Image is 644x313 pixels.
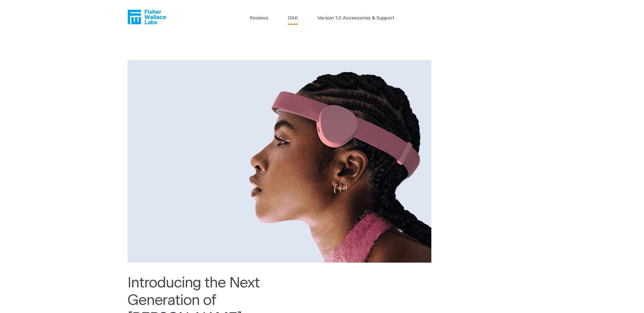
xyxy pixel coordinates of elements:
[250,15,268,22] a: Reviews
[317,15,394,22] a: Version 1.0 Accessories & Support
[128,60,431,263] img: woman_oak_pink.png
[288,15,298,22] a: OAK
[128,10,166,24] a: Fisher Wallace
